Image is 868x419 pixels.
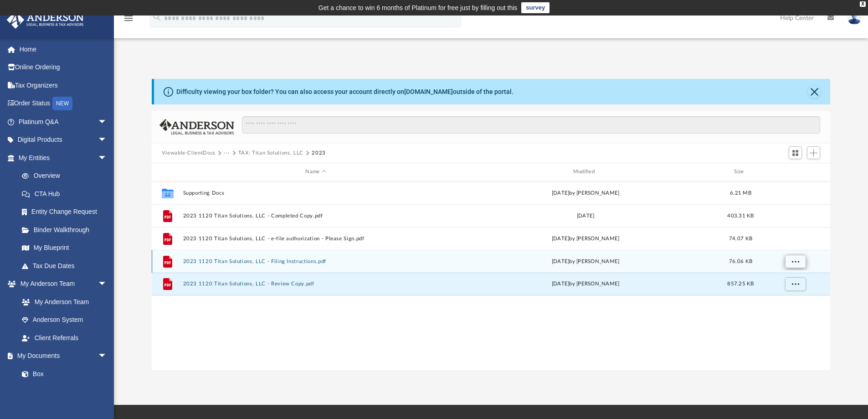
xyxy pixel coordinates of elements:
[156,168,179,176] div: id
[312,149,326,157] button: 2023
[404,88,453,95] a: [DOMAIN_NAME]
[13,257,121,275] a: Tax Due Dates
[242,116,820,134] input: Search files and folders
[52,97,72,110] div: NEW
[730,190,751,195] span: 6.21 MB
[13,185,121,203] a: CTA Hub
[13,383,116,401] a: Meeting Minutes
[318,2,518,13] div: Get a chance to win 6 months of Platinum for free just by filling out this
[452,234,718,243] div: [DATE] by [PERSON_NAME]
[727,213,754,218] span: 403.31 KB
[13,311,116,329] a: Anderson System
[452,189,718,197] div: [DATE] by [PERSON_NAME]
[729,259,752,264] span: 76.06 KB
[98,131,116,150] span: arrow_drop_down
[452,168,719,176] div: Modified
[6,347,116,365] a: My Documentsarrow_drop_down
[807,146,821,159] button: Add
[785,254,806,268] button: More options
[729,236,752,241] span: 74.07 KB
[452,280,718,288] div: [DATE] by [PERSON_NAME]
[808,85,821,98] button: Close
[763,168,827,176] div: id
[13,239,116,257] a: My Blueprint
[847,11,861,25] img: User Pic
[182,168,448,176] div: Name
[4,11,87,29] img: Anderson Advisors Platinum Portal
[789,146,802,159] button: Switch to Grid View
[123,17,134,24] a: menu
[13,221,121,239] a: Binder Walkthrough
[452,257,718,265] div: [DATE] by [PERSON_NAME]
[176,87,514,97] div: Difficulty viewing your box folder? You can also access your account directly on outside of the p...
[98,275,116,294] span: arrow_drop_down
[224,149,230,157] button: ···
[13,329,116,347] a: Client Referrals
[452,212,718,220] div: [DATE]
[183,236,448,242] button: 2023 1120 Titan Solutions, LLC - e-file authorization - Please Sign.pdf
[13,167,121,185] a: Overview
[6,113,121,131] a: Platinum Q&Aarrow_drop_down
[785,277,806,291] button: More options
[6,275,116,293] a: My Anderson Teamarrow_drop_down
[183,213,448,219] button: 2023 1120 Titan Solutions, LLC - Completed Copy.pdf
[183,281,448,287] button: 2023 1120 Titan Solutions, LLC - Review Copy.pdf
[183,259,448,264] button: 2023 1120 Titan Solutions, LLC - Filing Instructions.pdf
[238,149,303,157] button: TAX: Titan Solutions, LLC
[521,2,550,13] a: survey
[13,293,112,311] a: My Anderson Team
[98,149,116,167] span: arrow_drop_down
[6,58,121,77] a: Online Ordering
[152,12,162,22] i: search
[6,94,121,113] a: Order StatusNEW
[123,13,134,24] i: menu
[6,149,121,167] a: My Entitiesarrow_drop_down
[183,190,448,196] button: Supporting Docs
[13,365,112,383] a: Box
[152,181,831,370] div: grid
[98,347,116,366] span: arrow_drop_down
[98,113,116,131] span: arrow_drop_down
[6,76,121,94] a: Tax Organizers
[162,149,216,157] button: Viewable-ClientDocs
[727,281,754,286] span: 857.25 KB
[6,131,121,149] a: Digital Productsarrow_drop_down
[13,203,121,221] a: Entity Change Request
[6,40,121,58] a: Home
[722,168,759,176] div: Size
[860,1,866,7] div: close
